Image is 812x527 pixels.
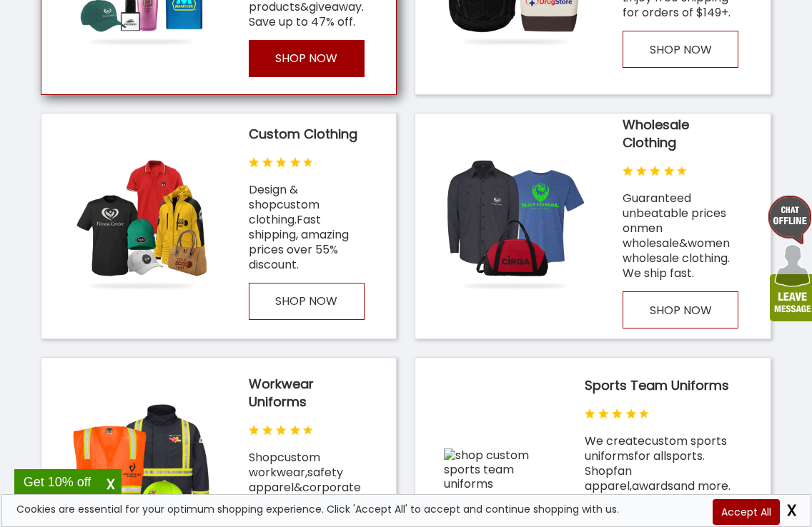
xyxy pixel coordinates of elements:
a: corporate outfits [249,479,361,511]
a: men wholesale [623,220,679,251]
p: SHOP NOW [249,40,365,77]
img: shop custom sports team uniforms [444,448,549,491]
span: X [100,476,122,493]
p: Design & shop . , amazing prices over 55% discount. [249,182,368,272]
div: Cookies are essential for your optimum shopping experience. Click 'Accept All' to accept and cont... [16,502,619,516]
a: custom clothing [249,196,320,228]
a: shop wholesale clothing [444,283,587,300]
p: Guaranteed unbeatable prices on & . We ship fast. [623,191,742,281]
p: SHOP NOW [249,283,365,320]
div: Design & Shop Custom Clothing. Fast Shipping, Amazing Prices Over 55 % discount with 5 Star Rating [249,125,368,327]
img: homepage-hero-rating-icons.png [249,425,313,436]
a: Workwear Uniforms [249,375,368,411]
p: Shop , & up to 50% off. [249,450,368,510]
a: Sports Team Uniforms [585,376,742,394]
a: shop custom sports team uniforms [444,476,549,492]
a: Shop Now [249,283,368,320]
a: Fast shipping [249,211,321,243]
img: homepage-hero-rating-icons.png [623,166,687,176]
div: Get 10% off [14,476,100,488]
img: shop wholesale clothing [444,153,587,296]
a: custom workwear [249,449,320,481]
a: Shop Now [249,40,368,77]
a: women wholesale clothing [623,235,730,266]
a: Wholesale Clothing [623,116,742,151]
span: Accept All [713,499,780,525]
img: homepage-hero-rating-icons.png [585,408,649,419]
span: X [783,499,796,521]
a: safety apparel [249,464,343,496]
img: shop custom clothing [70,153,213,296]
a: Shop Now [623,31,742,68]
a: shop custom bags [444,39,587,56]
a: shop custom promotional products [70,39,213,56]
a: Custom Clothing [249,125,368,143]
a: Shop Now [623,291,742,328]
p: SHOP NOW [623,31,738,68]
p: SHOP NOW [623,291,738,328]
a: shop custom clothing [70,283,213,300]
img: homepage-hero-rating-icons.png [249,157,313,168]
img: AnB-offline-chat-icon-desktop [768,196,812,321]
div: Guaranteed Unbeatable prices on men wholesale & women wholesale Clothing. We ship Fast with 5 Sta... [623,116,742,336]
